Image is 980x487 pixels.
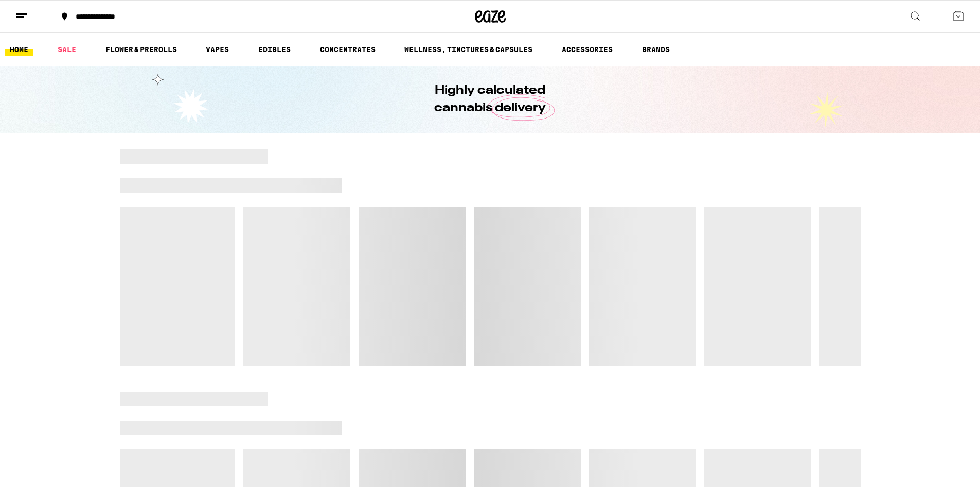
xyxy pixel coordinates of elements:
[52,43,81,56] a: SALE
[253,43,296,56] a: EDIBLES
[5,43,33,56] a: HOME
[399,43,538,56] a: WELLNESS, TINCTURES & CAPSULES
[100,43,182,56] a: FLOWER & PREROLLS
[405,82,575,117] h1: Highly calculated cannabis delivery
[201,43,234,56] a: VAPES
[637,43,675,56] a: BRANDS
[557,43,618,56] a: ACCESSORIES
[315,43,381,56] a: CONCENTRATES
